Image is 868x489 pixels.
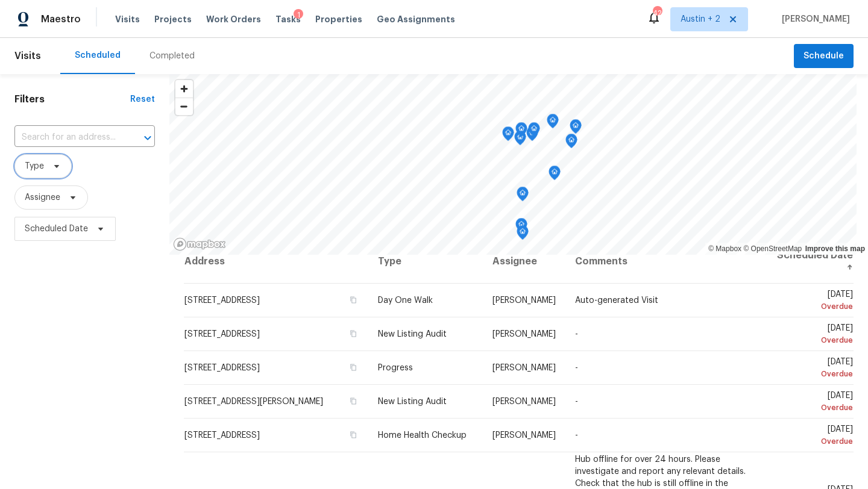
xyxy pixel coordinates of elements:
div: Map marker [515,122,527,141]
canvas: Map [169,74,857,255]
span: [PERSON_NAME] [492,431,556,440]
span: Visits [14,43,41,69]
div: 42 [653,7,661,19]
span: Zoom out [175,98,193,115]
span: Geo Assignments [377,13,455,25]
div: Overdue [776,368,853,380]
div: Map marker [517,187,529,205]
span: Day One Walk [378,296,433,305]
div: Map marker [547,114,559,132]
span: Visits [115,13,140,25]
span: [DATE] [776,391,853,414]
span: Scheduled Date [25,223,88,235]
h1: Filters [14,93,130,105]
span: Austin + 2 [681,13,720,25]
span: - [575,397,578,406]
div: Overdue [776,435,853,447]
span: - [575,364,578,372]
th: Type [368,240,483,284]
span: New Listing Audit [378,330,447,338]
span: Auto-generated Visit [575,296,658,305]
span: [DATE] [776,358,853,380]
button: Copy Address [348,396,359,406]
div: Map marker [528,122,540,141]
span: Work Orders [206,13,261,25]
a: OpenStreetMap [743,244,802,253]
button: Zoom out [175,98,193,115]
th: Assignee [483,240,565,284]
span: Progress [378,364,413,372]
span: - [575,431,578,440]
div: Map marker [549,166,561,184]
span: Maestro [41,13,81,25]
span: [STREET_ADDRESS] [184,296,260,305]
input: Search for an address... [14,128,121,147]
button: Zoom in [175,80,193,98]
span: [STREET_ADDRESS][PERSON_NAME] [184,397,323,406]
span: [DATE] [776,425,853,447]
span: [DATE] [776,290,853,313]
div: 1 [294,9,303,21]
span: [STREET_ADDRESS] [184,330,260,338]
span: - [575,330,578,338]
div: Overdue [776,301,853,313]
div: Map marker [570,119,582,138]
span: [PERSON_NAME] [492,397,556,406]
div: Map marker [502,126,514,145]
button: Open [139,129,156,146]
span: Properties [315,13,362,25]
a: Mapbox [708,244,741,253]
span: [PERSON_NAME] [777,13,850,25]
span: [PERSON_NAME] [492,330,556,338]
button: Copy Address [348,362,359,373]
button: Copy Address [348,328,359,339]
span: Type [25,160,44,172]
span: Home Health Checkup [378,431,467,440]
button: Copy Address [348,294,359,305]
th: Scheduled Date ↑ [767,240,854,284]
span: [PERSON_NAME] [492,364,556,372]
div: Completed [149,50,195,62]
span: [DATE] [776,324,853,346]
div: Scheduled [75,49,121,61]
div: Map marker [515,218,527,237]
span: Assignee [25,192,60,204]
span: Schedule [804,49,844,64]
a: Mapbox homepage [173,237,226,251]
th: Comments [565,240,766,284]
span: [PERSON_NAME] [492,296,556,305]
button: Schedule [794,44,854,69]
span: [STREET_ADDRESS] [184,364,260,372]
span: New Listing Audit [378,397,447,406]
span: Tasks [275,15,301,23]
th: Address [184,240,368,284]
span: Projects [154,13,192,25]
div: Overdue [776,402,853,414]
div: Reset [130,93,155,105]
a: Improve this map [805,244,865,253]
div: Map marker [565,134,577,152]
div: Map marker [517,225,529,244]
div: Overdue [776,334,853,346]
span: [STREET_ADDRESS] [184,431,260,440]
